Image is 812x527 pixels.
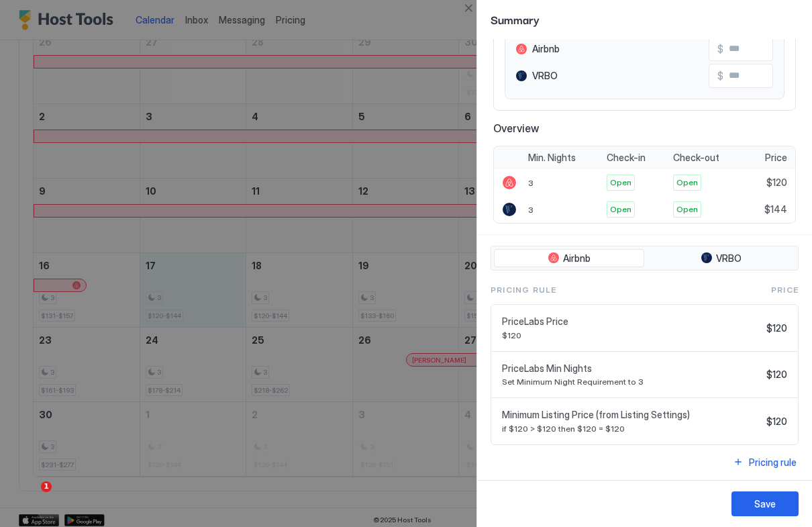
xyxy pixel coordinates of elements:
[532,43,560,55] span: Airbnb
[502,363,761,375] span: PriceLabs Min Nights
[717,43,723,55] span: $
[676,203,698,215] span: Open
[491,284,556,296] span: Pricing Rule
[731,491,799,516] button: Save
[13,481,46,514] iframe: Intercom live chat
[607,152,646,164] span: Check-in
[610,203,631,215] span: Open
[676,177,698,189] span: Open
[528,152,576,164] span: Min. Nights
[754,497,776,511] div: Save
[502,330,761,340] span: $120
[766,369,787,381] span: $120
[765,152,787,164] span: Price
[491,246,799,271] div: tab-group
[528,178,534,188] span: 3
[766,416,787,428] span: $120
[673,152,719,164] span: Check-out
[771,284,799,296] span: Price
[766,177,787,189] span: $120
[647,249,795,268] button: VRBO
[532,70,558,82] span: VRBO
[717,70,723,82] span: $
[731,453,799,471] button: Pricing rule
[494,249,644,268] button: Airbnb
[563,252,591,265] span: Airbnb
[764,203,787,215] span: $144
[493,122,796,135] span: Overview
[502,424,761,434] span: if $120 > $120 then $120 = $120
[610,177,631,189] span: Open
[502,316,761,328] span: PriceLabs Price
[41,481,52,492] span: 1
[491,11,799,28] span: Summary
[766,322,787,334] span: $120
[528,205,534,215] span: 3
[502,377,761,387] span: Set Minimum Night Requirement to 3
[502,409,761,421] span: Minimum Listing Price (from Listing Settings)
[716,252,742,265] span: VRBO
[749,455,797,469] div: Pricing rule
